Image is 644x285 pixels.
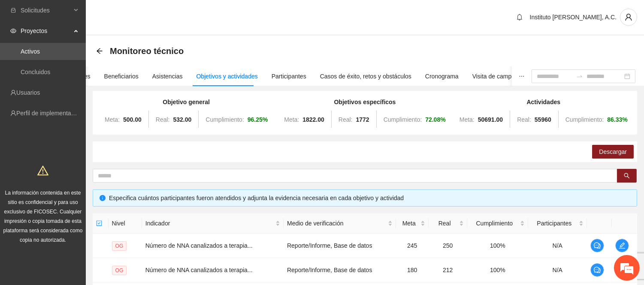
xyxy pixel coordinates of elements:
span: Proyectos [21,22,71,39]
td: 250 [429,234,467,258]
span: Monitoreo técnico [110,44,184,58]
strong: 72.08 % [425,116,446,123]
a: Usuarios [16,89,40,96]
span: Meta [399,219,419,228]
span: Real: [339,116,353,123]
button: search [617,169,637,183]
button: comment [590,239,604,252]
strong: 1772 [356,116,369,123]
div: Especifica cuántos participantes fueron atendidos y adjunta la evidencia necesaria en cada objeti... [109,193,630,203]
td: Reporte/Informe, Base de datos [284,258,396,282]
span: Participantes [532,219,577,228]
button: comment [590,263,604,277]
span: Cumplimiento [471,219,518,228]
th: Indicador [142,213,284,234]
strong: 500.00 [123,116,142,123]
span: OG [112,241,127,251]
strong: 1822.00 [302,116,324,123]
span: Real: [156,116,170,123]
a: Concluidos [21,69,50,75]
strong: Actividades [527,99,561,105]
td: Reporte/Informe, Base de datos [284,234,396,258]
span: Estamos en línea. [50,93,118,180]
td: N/A [528,258,587,282]
td: 245 [396,234,429,258]
span: Cumplimiento: [565,116,604,123]
td: 100% [467,234,528,258]
span: user [620,13,637,21]
span: Medio de verificación [287,219,386,228]
div: Beneficiarios [104,72,139,81]
strong: 532.00 [173,116,192,123]
span: Real: [517,116,531,123]
th: Medio de verificación [284,213,396,234]
div: Casos de éxito, retos y obstáculos [320,72,411,81]
strong: 86.33 % [607,116,628,123]
div: Asistencias [152,72,183,81]
span: Indicador [145,219,274,228]
td: 180 [396,258,429,282]
span: Cumplimiento: [206,116,244,123]
th: Cumplimiento [467,213,528,234]
span: Número de NNA canalizados a terapia... [145,242,253,249]
span: Meta: [105,116,120,123]
span: Instituto [PERSON_NAME], A.C. [530,14,617,21]
span: OG [112,266,127,275]
span: Número de NNA canalizados a terapia... [145,267,253,273]
span: La información contenida en este sitio es confidencial y para uso exclusivo de FICOSEC. Cualquier... [3,190,83,243]
div: Participantes [272,72,306,81]
span: check-square [96,220,102,226]
div: Minimizar ventana de chat en vivo [141,4,161,25]
span: eye [10,28,16,34]
span: Solicitudes [21,2,71,19]
span: arrow-left [96,48,103,54]
th: Meta [396,213,429,234]
span: edit [616,242,629,249]
div: Visita de campo y entregables [472,72,553,81]
button: ellipsis [512,66,532,86]
span: Meta: [460,116,475,123]
span: search [624,173,630,180]
td: 212 [429,258,467,282]
button: edit [615,239,629,252]
strong: Objetivo general [163,99,210,105]
span: Meta: [284,116,299,123]
button: user [620,9,637,26]
td: N/A [528,234,587,258]
strong: 55960 [535,116,551,123]
div: Chatee con nosotros ahora [45,44,144,55]
span: inbox [10,7,16,13]
span: Descargar [599,147,627,156]
span: to [576,73,583,80]
td: 100% [467,258,528,282]
a: Perfil de implementadora [16,110,83,117]
button: bell [513,10,526,24]
span: info-circle [100,195,106,201]
span: Real [432,219,457,228]
textarea: Escriba su mensaje y pulse “Intro” [4,192,163,222]
div: Back [96,48,103,55]
div: Cronograma [425,72,459,81]
span: warning [37,165,48,176]
th: Nivel [109,213,142,234]
strong: 50691.00 [478,116,503,123]
strong: Objetivos específicos [334,99,396,105]
span: swap-right [576,73,583,80]
th: Participantes [528,213,587,234]
strong: 96.25 % [248,116,268,123]
button: Descargar [592,145,634,159]
span: bell [513,14,526,21]
span: Cumplimiento: [384,116,422,123]
div: Objetivos y actividades [197,72,258,81]
th: Real [429,213,467,234]
span: ellipsis [519,73,525,79]
a: Activos [21,48,40,55]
